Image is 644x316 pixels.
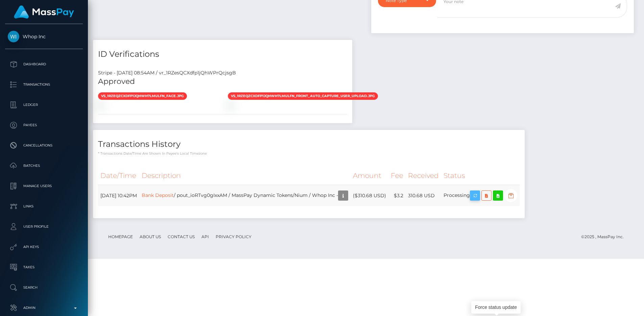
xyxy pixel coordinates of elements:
[8,120,80,130] p: Payees
[8,31,19,42] img: Whop Inc
[351,185,388,206] td: ($310.68 USD)
[98,166,139,185] th: Date/Time
[5,137,83,154] a: Cancellations
[8,303,80,313] p: Admin
[471,301,521,314] div: Force status update
[5,279,83,296] a: Search
[5,259,83,276] a: Taxes
[8,242,80,252] p: API Keys
[98,48,347,60] h4: ID Verifications
[5,218,83,235] a: User Profile
[8,283,80,293] p: Search
[98,138,520,150] h4: Transactions History
[8,59,80,69] p: Dashboard
[388,185,406,206] td: $3.2
[228,92,378,100] span: vs_1RZeqzCXdfp1jQhWh7LmulFn_front_auto_capture_user_upload.jpg
[139,166,351,185] th: Description
[14,5,74,19] img: MassPay Logo
[8,100,80,110] p: Ledger
[5,157,83,174] a: Batches
[165,231,197,242] a: Contact Us
[228,103,233,108] img: vr_1RZesQCXdfp1jQhWPrQcjsgBfile_1RZervCXdfp1jQhWFQQyMeWE
[199,231,212,242] a: API
[8,201,80,211] p: Links
[213,231,254,242] a: Privacy Policy
[105,231,136,242] a: Homepage
[441,185,520,206] td: Processing
[98,92,187,100] span: vs_1RZeqzCXdfp1jQhWh7LmulFn_face.jpg
[142,192,174,198] a: Bank Deposit
[98,151,520,156] p: * Transactions date/time are shown in payee's local timezone
[8,181,80,191] p: Manage Users
[5,239,83,255] a: API Keys
[441,166,520,185] th: Status
[93,69,352,76] div: Stripe - [DATE] 08:54AM / vr_1RZesQCXdfp1jQhWPrQcjsgB
[406,185,441,206] td: 310.68 USD
[5,76,83,93] a: Transactions
[137,231,164,242] a: About Us
[98,103,103,108] img: vr_1RZesQCXdfp1jQhWPrQcjsgBfile_1RZesKCXdfp1jQhWDvpfGZYx
[8,161,80,171] p: Batches
[98,185,139,206] td: [DATE] 10:42PM
[388,166,406,185] th: Fee
[8,140,80,151] p: Cancellations
[5,96,83,113] a: Ledger
[5,178,83,195] a: Manage Users
[5,198,83,215] a: Links
[8,80,80,90] p: Transactions
[8,222,80,232] p: User Profile
[581,233,629,241] div: © 2025 , MassPay Inc.
[5,33,83,40] span: Whop Inc
[351,166,388,185] th: Amount
[139,185,351,206] td: / pout_ioRTvg0gIxxAM / MassPay Dynamic Tokens/Nium / Whop Inc -
[406,166,441,185] th: Received
[8,262,80,272] p: Taxes
[98,76,347,87] h5: Approved
[5,56,83,73] a: Dashboard
[5,117,83,134] a: Payees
